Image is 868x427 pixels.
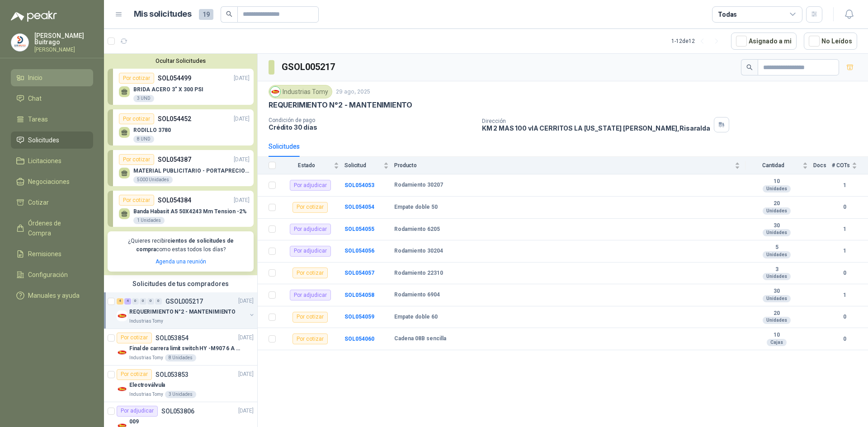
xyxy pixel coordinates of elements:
[108,150,254,186] a: Por cotizarSOL054387[DATE] MATERIAL PUBLICITARIO - PORTAPRECIOS VER ADJUNTO5000 Unidades
[11,287,93,304] a: Manuales y ayuda
[133,217,165,224] div: 1 Unidades
[344,314,374,320] a: SOL054059
[763,273,791,280] div: Unidades
[117,406,158,417] div: Por adjudicar
[746,64,753,70] span: search
[155,298,162,305] div: 0
[133,127,171,133] p: RODILLO 3780
[117,333,152,343] div: Por cotizar
[394,157,745,174] th: Producto
[344,292,374,298] b: SOL054058
[745,162,801,169] span: Cantidad
[832,157,868,174] th: # COTs
[11,152,93,169] a: Licitaciones
[718,9,737,19] div: Todas
[767,339,787,346] div: Cajas
[832,335,857,343] b: 0
[165,391,196,398] div: 3 Unidades
[28,114,48,124] span: Tareas
[269,141,300,151] div: Solicitudes
[119,154,154,165] div: Por cotizar
[117,369,152,380] div: Por cotizar
[238,407,254,415] p: [DATE]
[156,258,206,265] a: Agenda una reunión
[234,155,250,164] p: [DATE]
[28,218,85,238] span: Órdenes de Compra
[117,347,127,358] img: Company Logo
[238,297,254,305] p: [DATE]
[133,86,203,93] p: BRIDA ACERO 3" X 300 PSI
[763,229,791,236] div: Unidades
[394,335,446,343] b: Cadena 08B sencilla
[136,238,234,253] b: cientos de solicitudes de compra
[394,270,443,277] b: Rodamiento 22310
[394,182,443,189] b: Rodamiento 30207
[11,194,93,211] a: Cotizar
[394,291,440,299] b: Rodamiento 6904
[133,168,250,174] p: MATERIAL PUBLICITARIO - PORTAPRECIOS VER ADJUNTO
[11,111,93,128] a: Tareas
[28,156,61,166] span: Licitaciones
[132,298,139,305] div: 0
[671,34,724,48] div: 1 - 12 de 12
[269,100,412,110] p: REQUERIMIENTO N°2 - MANTENIMIENTO
[234,115,250,123] p: [DATE]
[133,95,154,102] div: 3 UND
[832,269,857,277] b: 0
[344,336,374,342] a: SOL054060
[165,298,203,305] p: GSOL005217
[129,391,163,398] p: Industrias Tomy
[832,313,857,321] b: 0
[344,270,374,276] b: SOL054057
[234,196,250,205] p: [DATE]
[292,333,328,344] div: Por cotizar
[129,308,236,316] p: REQUERIMIENTO N°2 - MANTENIMIENTO
[119,195,154,206] div: Por cotizar
[28,197,49,207] span: Cotizar
[28,135,59,145] span: Solicitudes
[832,181,857,190] b: 1
[745,157,813,174] th: Cantidad
[226,11,232,17] span: search
[158,73,191,83] p: SOL054499
[282,60,336,74] h3: GSOL005217
[133,176,173,183] div: 5000 Unidades
[28,291,80,300] span: Manuales y ayuda
[140,298,146,305] div: 0
[28,177,70,187] span: Negociaciones
[745,266,808,273] b: 3
[763,295,791,302] div: Unidades
[108,69,254,105] a: Por cotizarSOL054499[DATE] BRIDA ACERO 3" X 300 PSI3 UND
[129,381,165,389] p: Electroválvula
[290,290,331,300] div: Por adjudicar
[292,312,328,323] div: Por cotizar
[108,57,254,64] button: Ocultar Solicitudes
[482,124,710,132] p: KM 2 MAS 100 vIA CERRITOS LA [US_STATE] [PERSON_NAME] , Risaralda
[34,33,93,45] p: [PERSON_NAME] Buitrago
[28,73,42,83] span: Inicio
[133,208,247,215] p: Banda Habasit A5 50X4243 Mm Tension -2%
[336,88,370,96] p: 29 ago, 2025
[832,203,857,211] b: 0
[119,113,154,124] div: Por cotizar
[832,247,857,255] b: 1
[104,329,257,366] a: Por cotizarSOL053854[DATE] Company LogoFinal de carrera limit switch HY -M907 6 A - 250 V a.cIndu...
[344,162,382,169] span: Solicitud
[129,344,242,353] p: Final de carrera limit switch HY -M907 6 A - 250 V a.c
[238,370,254,379] p: [DATE]
[763,317,791,324] div: Unidades
[158,195,191,205] p: SOL054384
[482,118,710,124] p: Dirección
[108,109,254,145] a: Por cotizarSOL054452[DATE] RODILLO 37808 UND
[134,8,192,21] h1: Mis solicitudes
[119,73,154,84] div: Por cotizar
[292,202,328,213] div: Por cotizar
[113,237,248,254] p: ¿Quieres recibir como estas todos los días?
[763,251,791,258] div: Unidades
[394,314,438,321] b: Empate doble 60
[731,33,797,50] button: Asignado a mi
[344,182,374,188] b: SOL054053
[344,226,374,232] a: SOL054055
